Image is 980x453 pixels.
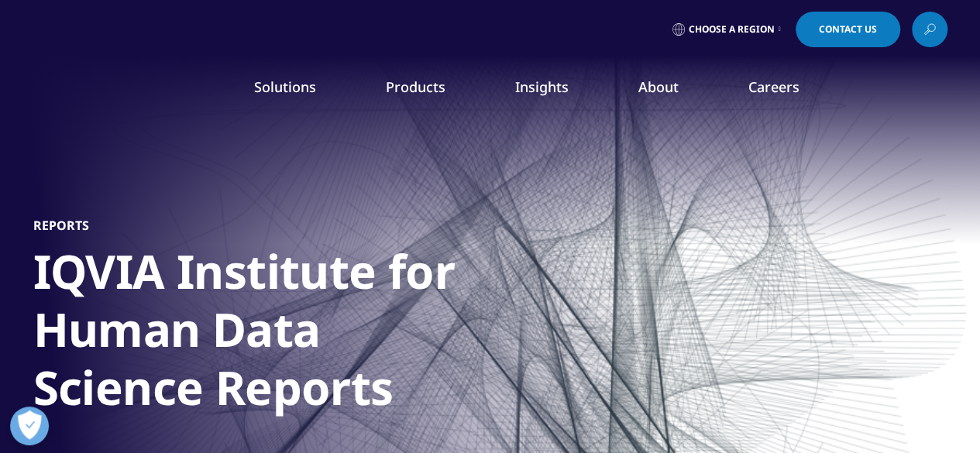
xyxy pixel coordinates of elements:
[515,77,569,96] a: Insights
[10,407,49,445] button: Open Preferences
[689,23,775,36] span: Choose a Region
[386,77,445,96] a: Products
[163,54,947,127] nav: Primary
[33,218,89,233] h5: Reports
[748,77,799,96] a: Careers
[638,77,679,96] a: About
[796,12,900,47] a: Contact Us
[819,25,877,34] span: Contact Us
[33,242,614,426] h1: IQVIA Institute for Human Data Science Reports
[254,77,316,96] a: Solutions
